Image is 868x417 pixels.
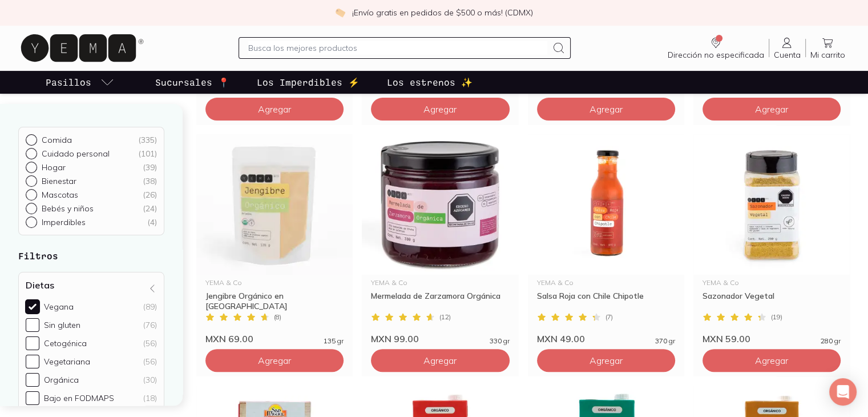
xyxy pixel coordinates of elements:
[769,36,805,60] a: Cuenta
[362,134,518,275] img: Mermelada de Zarzamora Orgánica
[829,378,857,406] div: Open Intercom Messenger
[755,103,788,115] span: Agregar
[703,279,841,286] div: YEMA & Co
[143,302,157,312] div: (89)
[528,134,684,275] img: Salsa Roja con Chile Chipotle
[806,36,850,60] a: Mi carrito
[537,349,675,372] button: Agregar
[42,135,72,145] p: Comida
[537,98,675,121] button: Agregar
[371,333,419,344] span: MXN 99.00
[42,190,78,200] p: Mascotas
[703,98,841,121] button: Agregar
[138,149,157,159] div: ( 101 )
[205,279,344,286] div: YEMA & Co
[44,356,90,367] div: Vegetariana
[26,336,39,350] input: Cetogénica(56)
[352,7,533,18] p: ¡Envío gratis en pedidos de $500 o más! (CDMX)
[663,36,769,60] a: Dirección no especificada
[196,134,353,275] img: Jengibre Orgánico en polvo, antiinflamatorio, antioxidante, kosher
[248,41,548,55] input: Busca los mejores productos
[42,217,86,227] p: Imperdibles
[143,338,157,348] div: (56)
[274,314,281,320] span: ( 8 )
[423,103,457,115] span: Agregar
[423,355,457,366] span: Agregar
[590,355,623,366] span: Agregar
[371,279,509,286] div: YEMA & Co
[143,375,157,385] div: (30)
[755,355,788,366] span: Agregar
[196,134,353,344] a: Jengibre Orgánico en polvo, antiinflamatorio, antioxidante, kosherYEMA & CoJengibre Orgánico en [...
[528,134,684,344] a: Salsa Roja con Chile ChipotleYEMA & CoSalsa Roja con Chile Chipotle(7)MXN 49.00370 gr
[26,279,54,291] h4: Dietas
[371,98,509,121] button: Agregar
[771,314,782,320] span: ( 19 )
[371,349,509,372] button: Agregar
[537,291,675,311] div: Salsa Roja con Chile Chipotle
[44,393,114,403] div: Bajo en FODMAPS
[42,176,76,186] p: Bienestar
[258,103,291,115] span: Agregar
[693,134,850,275] img: Sazonador Vegetal
[362,134,518,344] a: Mermelada de Zarzamora OrgánicaYEMA & CoMermelada de Zarzamora Orgánica(12)MXN 99.00330 gr
[655,338,675,344] span: 370 gr
[143,203,157,214] div: ( 24 )
[26,391,39,405] input: Bajo en FODMAPS(18)
[537,333,585,344] span: MXN 49.00
[205,349,344,372] button: Agregar
[703,291,841,311] div: Sazonador Vegetal
[668,50,764,60] span: Dirección no especificada
[18,250,58,261] strong: Filtros
[44,375,79,385] div: Orgánica
[46,75,91,89] p: Pasillos
[703,333,750,344] span: MXN 59.00
[205,291,344,311] div: Jengibre Orgánico en [GEOGRAPHIC_DATA]
[44,320,80,330] div: Sin gluten
[385,71,475,94] a: Los estrenos ✨
[258,355,291,366] span: Agregar
[205,98,344,121] button: Agregar
[143,176,157,186] div: ( 38 )
[26,318,39,332] input: Sin gluten(76)
[42,149,110,159] p: Cuidado personal
[387,75,473,89] p: Los estrenos ✨
[255,71,362,94] a: Los Imperdibles ⚡️
[143,356,157,367] div: (56)
[143,190,157,200] div: ( 26 )
[143,162,157,173] div: ( 39 )
[693,134,850,344] a: Sazonador VegetalYEMA & CoSazonador Vegetal(19)MXN 59.00280 gr
[42,162,66,173] p: Hogar
[371,291,509,311] div: Mermelada de Zarzamora Orgánica
[205,333,253,344] span: MXN 69.00
[537,279,675,286] div: YEMA & Co
[703,349,841,372] button: Agregar
[43,71,116,94] a: pasillo-todos-link
[143,320,157,330] div: (76)
[143,393,157,403] div: (18)
[26,300,39,314] input: Vegana(89)
[26,373,39,387] input: Orgánica(30)
[774,50,801,60] span: Cuenta
[605,314,613,320] span: ( 7 )
[44,302,74,312] div: Vegana
[490,338,510,344] span: 330 gr
[147,217,157,227] div: ( 4 )
[153,71,232,94] a: Sucursales 📍
[44,338,87,348] div: Cetogénica
[42,203,94,214] p: Bebés y niños
[810,50,845,60] span: Mi carrito
[821,338,841,344] span: 280 gr
[26,355,39,368] input: Vegetariana(56)
[138,135,157,145] div: ( 335 )
[590,103,623,115] span: Agregar
[155,75,229,89] p: Sucursales 📍
[257,75,360,89] p: Los Imperdibles ⚡️
[439,314,451,320] span: ( 12 )
[324,338,344,344] span: 135 gr
[335,7,345,18] img: check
